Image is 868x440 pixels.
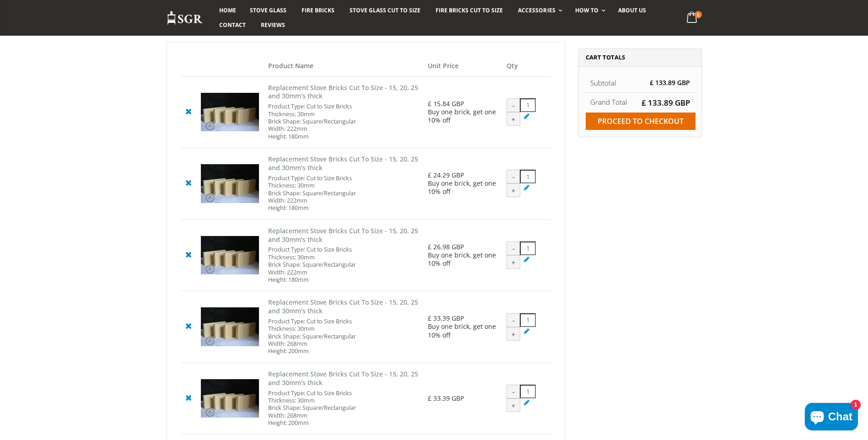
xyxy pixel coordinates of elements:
[343,3,427,18] a: Stove Glass Cut To Size
[507,183,520,197] div: +
[201,93,259,131] img: Replacement Stove Bricks Cut To Size - 15, 20, 25 and 30mm's thick - Brick Pool #3
[695,11,702,18] span: 5
[507,313,520,327] div: -
[302,6,334,14] span: Fire Bricks
[507,327,520,341] div: +
[428,171,464,179] span: £ 24.29 GBP
[568,3,610,18] a: How To
[201,236,259,274] img: Replacement Stove Bricks Cut To Size - 15, 20, 25 and 30mm's thick - Brick Pool #2
[802,403,861,433] inbox-online-store-chat: Shopify online store chat
[268,370,418,387] a: Replacement Stove Bricks Cut To Size - 15, 20, 25 and 30mm's thick
[650,78,690,87] span: £ 133.89 GBP
[428,179,498,196] div: Buy one brick, get one 10% off
[502,56,550,76] th: Qty
[212,18,253,32] a: Contact
[642,97,690,108] span: £ 133.89 GBP
[295,3,341,18] a: Fire Bricks
[201,164,259,203] img: Replacement Stove Bricks Cut To Size - 15, 20, 25 and 30mm's thick - Brick Pool #2
[611,3,653,18] a: About us
[428,251,498,268] div: Buy one brick, get one 10% off
[268,246,419,284] div: Product Type: Cut to Size Bricks Thickness: 30mm Brick Shape: Square/Rectangular Width: 222mm Hei...
[268,155,418,172] a: Replacement Stove Bricks Cut To Size - 15, 20, 25 and 30mm's thick
[507,112,520,126] div: +
[350,6,421,14] span: Stove Glass Cut To Size
[511,3,566,18] a: Accessories
[428,314,464,322] span: £ 33.39 GBP
[590,78,616,87] span: Subtotal
[683,9,701,27] a: 5
[429,3,510,18] a: Fire Bricks Cut To Size
[243,3,293,18] a: Stove Glass
[212,3,243,18] a: Home
[428,108,498,124] div: Buy one brick, get one 10% off
[507,255,520,269] div: +
[436,6,503,14] span: Fire Bricks Cut To Size
[167,11,203,26] img: Stove Glass Replacement
[507,170,520,183] div: -
[507,98,520,112] div: -
[201,307,259,346] img: Replacement Stove Bricks Cut To Size - 15, 20, 25 and 30mm's thick - Brick Pool #1
[428,242,464,251] span: £ 26.98 GBP
[201,379,259,418] img: Replacement Stove Bricks Cut To Size - 15, 20, 25 and 30mm's thick - Brick Pool #1
[261,21,285,29] span: Reviews
[268,390,419,427] div: Product Type: Cut to Size Bricks Thickness: 30mm Brick Shape: Square/Rectangular Width: 268mm Hei...
[428,99,464,108] span: £ 15.84 GBP
[590,97,627,107] strong: Grand Total
[618,6,646,14] span: About us
[428,394,464,402] span: £ 33.39 GBP
[219,21,246,29] span: Contact
[586,53,625,61] span: Cart Totals
[268,298,418,315] a: Replacement Stove Bricks Cut To Size - 15, 20, 25 and 30mm's thick
[575,6,598,14] span: How To
[518,6,555,14] span: Accessories
[586,113,695,130] input: Proceed to checkout
[268,318,419,355] div: Product Type: Cut to Size Bricks Thickness: 30mm Brick Shape: Square/Rectangular Width: 268mm Hei...
[250,6,286,14] span: Stove Glass
[219,6,236,14] span: Home
[507,385,520,398] div: -
[254,18,292,32] a: Reviews
[507,398,520,412] div: +
[264,56,423,76] th: Product Name
[268,83,418,101] a: Replacement Stove Bricks Cut To Size - 15, 20, 25 and 30mm's thick
[268,175,419,212] div: Product Type: Cut to Size Bricks Thickness: 30mm Brick Shape: Square/Rectangular Width: 222mm Hei...
[268,226,418,244] a: Replacement Stove Bricks Cut To Size - 15, 20, 25 and 30mm's thick
[428,322,498,339] div: Buy one brick, get one 10% off
[423,56,502,76] th: Unit Price
[507,241,520,255] div: -
[268,103,419,140] div: Product Type: Cut to Size Bricks Thickness: 30mm Brick Shape: Square/Rectangular Width: 222mm Hei...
